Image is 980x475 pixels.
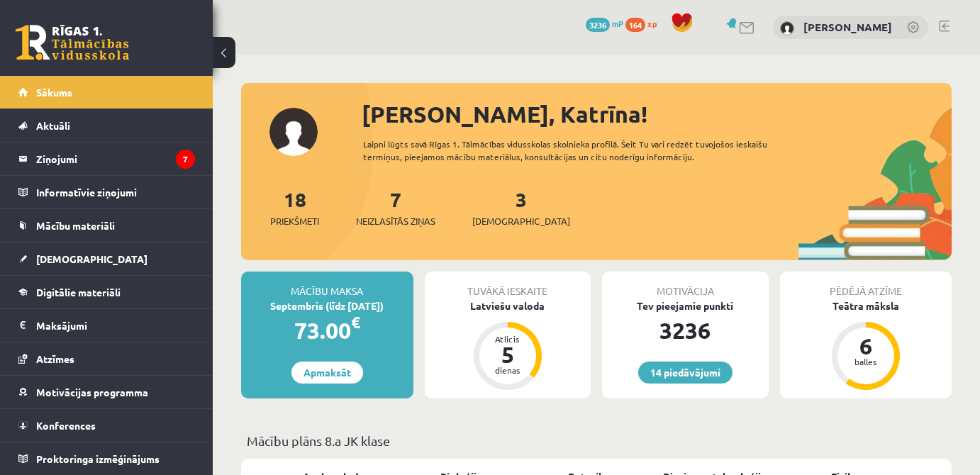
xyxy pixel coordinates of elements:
[803,20,892,34] a: [PERSON_NAME]
[36,386,148,398] span: Motivācijas programma
[36,142,195,175] legend: Ziņojumi
[18,309,195,342] a: Maksājumi
[425,298,591,313] div: Latviešu valoda
[586,18,623,29] a: 3236 mP
[425,272,591,298] div: Tuvākā ieskaite
[780,272,952,298] div: Pēdējā atzīme
[351,312,360,332] span: €
[241,298,413,313] div: Septembris (līdz [DATE])
[36,286,121,298] span: Digitālie materiāli
[18,209,195,242] a: Mācību materiāli
[845,335,887,357] div: 6
[36,252,147,265] span: [DEMOGRAPHIC_DATA]
[18,242,195,275] a: [DEMOGRAPHIC_DATA]
[176,150,195,169] i: 7
[291,362,363,384] a: Apmaksāt
[425,298,591,392] a: Latviešu valoda Atlicis 5 dienas
[356,186,435,228] a: 7Neizlasītās ziņas
[36,352,74,365] span: Atzīmes
[602,313,769,347] div: 3236
[586,18,610,32] span: 3236
[36,176,195,208] legend: Informatīvie ziņojumi
[647,18,657,29] span: xp
[18,342,195,375] a: Atzīmes
[36,452,160,465] span: Proktoringa izmēģinājums
[36,86,72,99] span: Sākums
[486,366,529,374] div: dienas
[36,419,96,432] span: Konferences
[486,335,529,343] div: Atlicis
[638,362,733,384] a: 14 piedāvājumi
[18,76,195,108] a: Sākums
[18,276,195,308] a: Digitālie materiāli
[362,97,952,131] div: [PERSON_NAME], Katrīna!
[780,298,952,313] div: Teātra māksla
[18,142,195,175] a: Ziņojumi7
[36,219,115,232] span: Mācību materiāli
[845,357,887,366] div: balles
[356,214,435,228] span: Neizlasītās ziņas
[18,176,195,208] a: Informatīvie ziņojumi
[18,442,195,475] a: Proktoringa izmēģinājums
[18,109,195,142] a: Aktuāli
[612,18,623,29] span: mP
[486,343,529,366] div: 5
[241,313,413,347] div: 73.00
[36,309,195,342] legend: Maksājumi
[602,272,769,298] div: Motivācija
[472,186,570,228] a: 3[DEMOGRAPHIC_DATA]
[780,21,794,35] img: Katrīna Ullas
[625,18,664,29] a: 164 xp
[363,138,789,163] div: Laipni lūgts savā Rīgas 1. Tālmācības vidusskolas skolnieka profilā. Šeit Tu vari redzēt tuvojošo...
[625,18,645,32] span: 164
[247,431,946,450] p: Mācību plāns 8.a JK klase
[270,214,319,228] span: Priekšmeti
[16,25,129,60] a: Rīgas 1. Tālmācības vidusskola
[602,298,769,313] div: Tev pieejamie punkti
[18,409,195,442] a: Konferences
[780,298,952,392] a: Teātra māksla 6 balles
[36,119,70,132] span: Aktuāli
[270,186,319,228] a: 18Priekšmeti
[241,272,413,298] div: Mācību maksa
[18,376,195,408] a: Motivācijas programma
[472,214,570,228] span: [DEMOGRAPHIC_DATA]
